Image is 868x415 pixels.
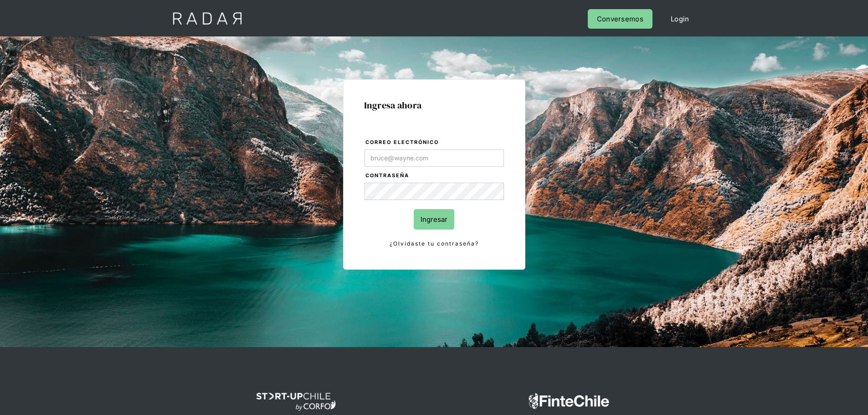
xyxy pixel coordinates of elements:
label: Correo electrónico [365,138,504,147]
a: Login [662,9,699,29]
a: ¿Olvidaste tu contraseña? [365,239,504,249]
input: Ingresar [414,209,454,230]
h1: Ingresa ahora [364,100,504,110]
a: Conversemos [588,9,652,29]
label: Contraseña [365,171,504,180]
form: Login Form [364,138,504,249]
input: bruce@wayne.com [365,149,504,167]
